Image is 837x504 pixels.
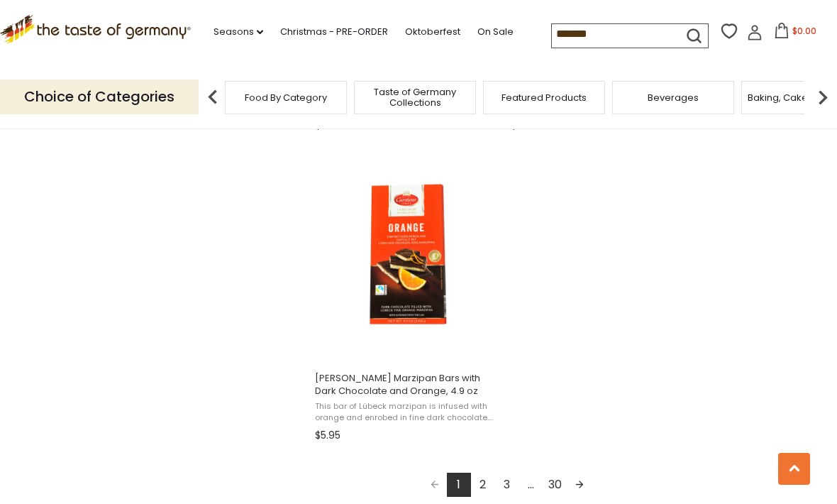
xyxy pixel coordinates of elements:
span: This bar of Lübeck marzipan is infused with orange and enrobed in fine dark chocolate. Goes great... [315,401,499,423]
a: 2 [471,473,495,497]
div: Pagination [315,473,699,501]
a: On Sale [477,24,514,40]
a: Next page [567,473,592,497]
a: 3 [495,473,519,497]
a: Seasons [214,24,263,40]
img: next arrow [809,83,837,111]
img: Carstens Marzipan Bars with Dark Chocolate and Orange [313,161,501,349]
a: Food By Category [245,92,327,103]
img: previous arrow [199,83,227,111]
span: $5.95 [315,428,340,443]
a: Beverages [648,92,699,103]
a: Taste of Germany Collections [358,87,472,108]
a: Carstens Luebecker Marzipan Bars with Dark Chocolate and Orange, 4.9 oz [313,148,501,447]
a: Featured Products [501,92,587,103]
span: $0.00 [792,25,816,37]
button: $0.00 [765,23,826,44]
span: ... [519,473,543,497]
a: 30 [543,473,567,497]
a: Oktoberfest [405,24,460,40]
a: Christmas - PRE-ORDER [280,24,388,40]
span: [PERSON_NAME] Marzipan Bars with Dark Chocolate and Orange, 4.9 oz [315,372,499,398]
a: 1 [447,473,471,497]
